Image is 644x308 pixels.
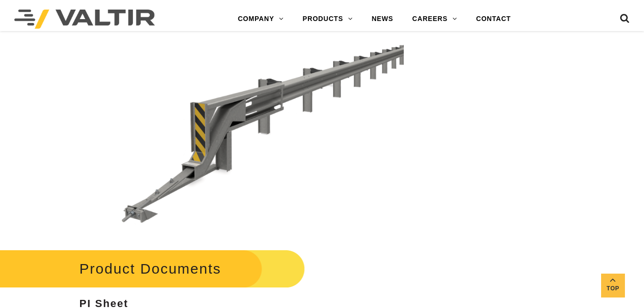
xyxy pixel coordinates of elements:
[14,10,155,29] img: Valtir
[293,10,362,29] a: PRODUCTS
[601,274,625,297] a: Top
[362,10,403,29] a: NEWS
[228,10,293,29] a: COMPANY
[467,10,521,29] a: CONTACT
[403,10,467,29] a: CAREERS
[601,283,625,294] span: Top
